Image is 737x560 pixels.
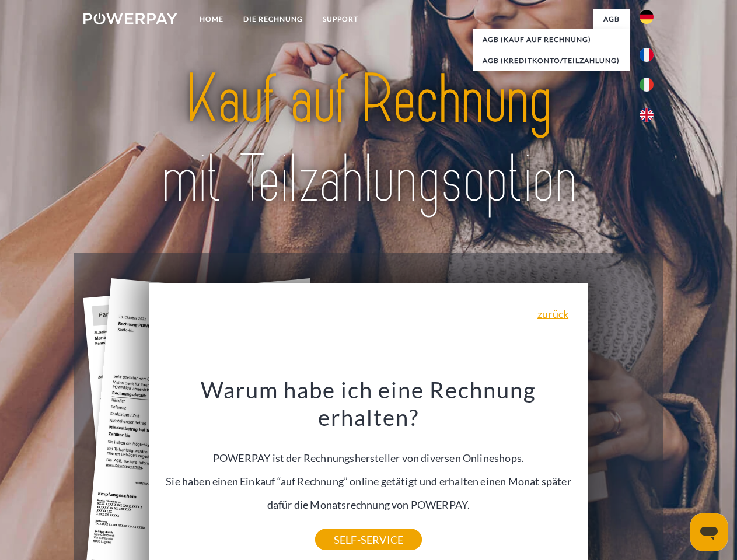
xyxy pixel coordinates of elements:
[83,13,177,24] img: logo-powerpay-white.svg
[640,108,654,122] img: en
[473,50,630,71] a: AGB (Kreditkonto/Teilzahlung)
[111,56,626,223] img: title-powerpay_de.svg
[640,10,654,24] img: de
[473,29,630,50] a: AGB (Kauf auf Rechnung)
[233,9,313,30] a: DIE RECHNUNG
[156,376,582,540] div: POWERPAY ist der Rechnungshersteller von diversen Onlineshops. Sie haben einen Einkauf “auf Rechn...
[156,376,582,432] h3: Warum habe ich eine Rechnung erhalten?
[313,9,368,30] a: SUPPORT
[640,48,654,62] img: fr
[537,309,568,319] a: zurück
[315,529,422,550] a: SELF-SERVICE
[593,9,630,30] a: agb
[690,513,728,551] iframe: Schaltfläche zum Öffnen des Messaging-Fensters
[190,9,233,30] a: Home
[640,78,654,92] img: it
